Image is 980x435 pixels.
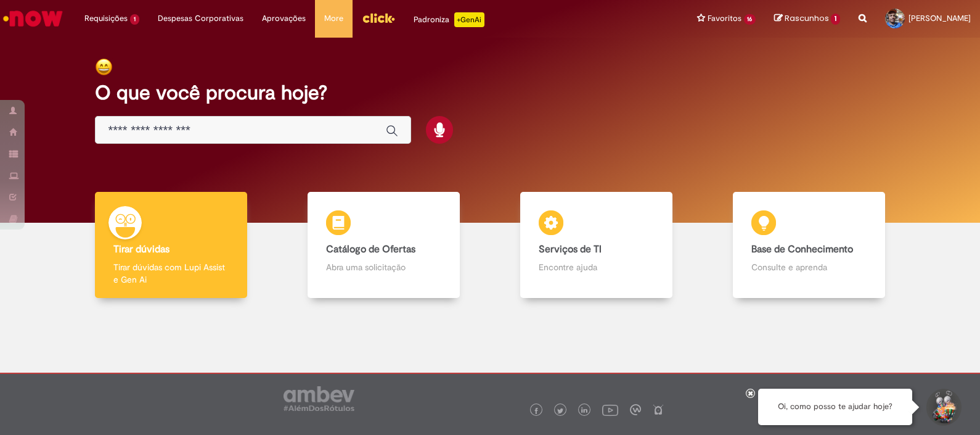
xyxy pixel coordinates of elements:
[262,12,306,25] span: Aprovações
[744,14,756,25] span: 16
[653,404,664,415] img: logo_footer_naosei.png
[277,192,490,299] a: Catálogo de Ofertas Abra uma solicitação
[758,389,912,425] div: Oi, como posso te ajudar hoje?
[785,12,829,24] span: Rascunhos
[454,12,484,27] p: +GenAi
[65,192,277,299] a: Tirar dúvidas Tirar dúvidas com Lupi Assist e Gen Ai
[533,408,539,414] img: logo_footer_facebook.png
[774,13,840,25] a: Rascunhos
[362,9,395,27] img: click_logo_yellow_360x200.png
[158,12,243,25] span: Despesas Corporativas
[284,386,354,411] img: logo_footer_ambev_rotulo_gray.png
[708,12,741,25] span: Favoritos
[95,82,884,104] h2: O que você procura hoje?
[831,14,840,25] span: 1
[414,12,484,27] div: Padroniza
[1,6,65,31] img: ServiceNow
[751,261,867,273] p: Consulte e aprenda
[539,243,602,255] b: Serviços de TI
[113,243,169,255] b: Tirar dúvidas
[490,192,703,299] a: Serviços de TI Encontre ajuda
[581,407,587,415] img: logo_footer_linkedin.png
[326,261,441,273] p: Abra uma solicitação
[113,261,229,286] p: Tirar dúvidas com Lupi Assist e Gen Ai
[326,243,415,255] b: Catálogo de Ofertas
[539,261,654,273] p: Encontre ajuda
[925,389,962,426] button: Iniciar Conversa de Suporte
[751,243,853,255] b: Base de Conhecimento
[84,12,128,25] span: Requisições
[557,408,563,414] img: logo_footer_twitter.png
[130,14,139,25] span: 1
[909,13,971,23] span: [PERSON_NAME]
[602,402,618,418] img: logo_footer_youtube.png
[630,404,641,415] img: logo_footer_workplace.png
[95,58,113,76] img: happy-face.png
[703,192,915,299] a: Base de Conhecimento Consulte e aprenda
[324,12,343,25] span: More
